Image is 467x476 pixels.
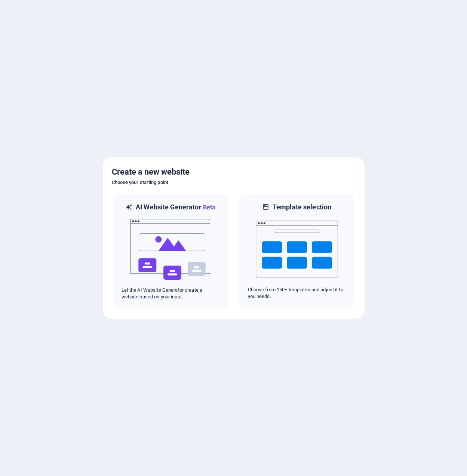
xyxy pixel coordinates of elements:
h6: Choose your starting point [112,178,356,187]
p: Let the AI Website Generator create a website based on your input. [122,287,219,300]
h6: Template selection [273,203,331,212]
div: Template selectionChoose from 150+ templates and adjust it to you needs. [238,193,356,310]
h6: AI Website Generator [136,203,215,212]
div: AI Website GeneratorBetaaiLet the AI Website Generator create a website based on your input. [112,193,229,310]
img: ai [129,212,212,287]
span: Beta [202,204,216,211]
h5: Create a new website [112,166,356,178]
p: Choose from 150+ templates and adjust it to you needs. [248,286,346,300]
